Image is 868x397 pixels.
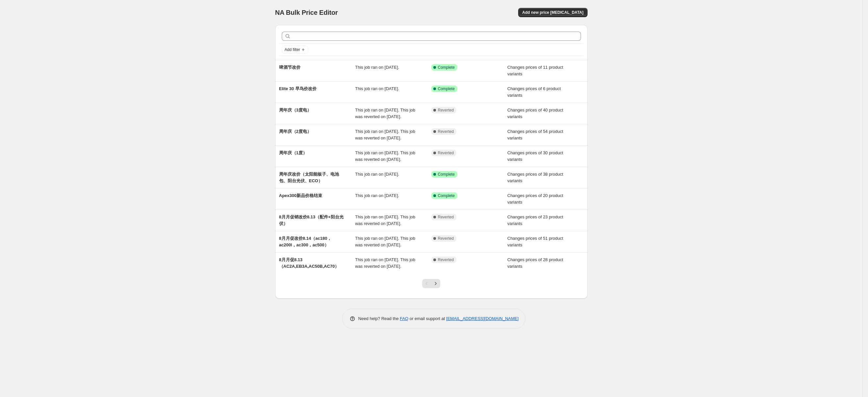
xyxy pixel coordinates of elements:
[507,150,563,162] span: Changes prices of 30 product variants
[408,316,446,321] span: or email support at
[438,172,455,177] span: Complete
[355,236,415,247] span: This job ran on [DATE]. This job was reverted on [DATE].
[279,172,339,183] span: 周年庆改价（太阳能板子、电池包、阳台光伏、ECO）
[438,108,454,113] span: Reverted
[438,214,454,220] span: Reverted
[355,214,415,226] span: This job ran on [DATE]. This job was reverted on [DATE].
[279,236,332,247] span: 8月月促改价8.14（ac180，ac200l，ac300，ac500）
[438,236,454,241] span: Reverted
[285,47,300,52] span: Add filter
[275,9,338,16] span: NA Bulk Price Editor
[438,257,454,262] span: Reverted
[279,150,307,155] span: 周年庆（1度）
[279,129,311,134] span: 周年庆（2度电）
[355,172,399,177] span: This job ran on [DATE].
[279,65,301,70] span: 啤酒节改价
[279,108,311,112] span: 周年庆（3度电）
[507,236,563,247] span: Changes prices of 51 product variants
[438,150,454,156] span: Reverted
[518,8,587,17] button: Add new price [MEDICAL_DATA]
[279,257,339,269] span: 8月月促8.13（AC2A,EB3A,AC50B,AC70）
[400,316,408,321] a: FAQ
[355,108,415,119] span: This job ran on [DATE]. This job was reverted on [DATE].
[355,150,415,162] span: This job ran on [DATE]. This job was reverted on [DATE].
[282,46,308,54] button: Add filter
[355,86,399,91] span: This job ran on [DATE].
[507,108,563,119] span: Changes prices of 40 product variants
[438,65,455,70] span: Complete
[355,65,399,70] span: This job ran on [DATE].
[507,214,563,226] span: Changes prices of 23 product variants
[279,214,344,226] span: 8月月促销改价8.13（配件+阳台光伏）
[507,257,563,269] span: Changes prices of 28 product variants
[438,193,455,198] span: Complete
[507,193,563,205] span: Changes prices of 20 product variants
[355,257,415,269] span: This job ran on [DATE]. This job was reverted on [DATE].
[507,172,563,183] span: Changes prices of 38 product variants
[279,86,317,91] span: Elite 30 早鸟价改价
[431,279,440,288] button: Next
[507,65,563,76] span: Changes prices of 11 product variants
[438,86,455,91] span: Complete
[446,316,518,321] a: [EMAIL_ADDRESS][DOMAIN_NAME]
[355,193,399,198] span: This job ran on [DATE].
[358,316,400,321] span: Need help? Read the
[522,10,583,15] span: Add new price [MEDICAL_DATA]
[507,129,563,140] span: Changes prices of 54 product variants
[507,86,561,98] span: Changes prices of 6 product variants
[279,193,322,198] span: Apex300新品价格结束
[355,129,415,140] span: This job ran on [DATE]. This job was reverted on [DATE].
[438,129,454,134] span: Reverted
[422,279,440,288] nav: Pagination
